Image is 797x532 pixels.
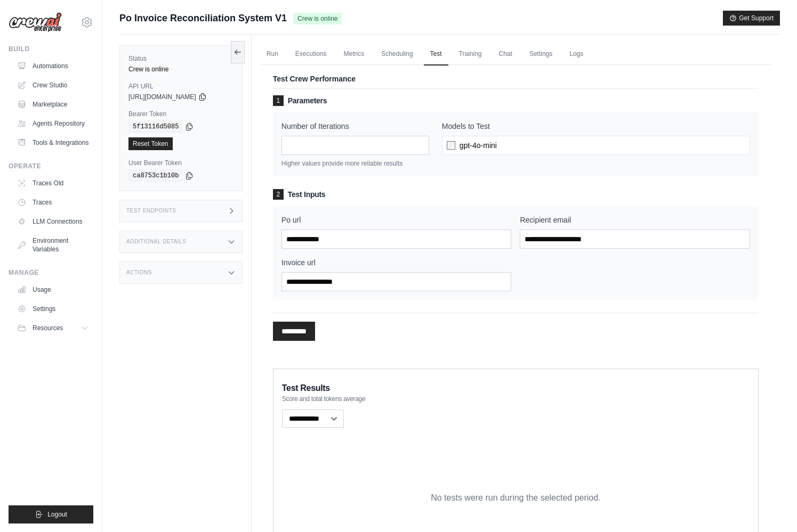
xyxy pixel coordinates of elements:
[128,159,234,167] label: User Bearer Token
[128,82,234,91] label: API URL
[13,320,93,337] button: Resources
[13,77,93,94] a: Crew Studio
[126,208,176,214] h3: Test Endpoints
[273,189,284,200] span: 2
[13,115,93,132] a: Agents Repository
[282,395,366,403] span: Score and total tokens average
[281,257,512,268] label: Invoice url
[126,239,186,245] h3: Additional Details
[273,95,284,106] span: 1
[431,492,600,504] p: No tests were run during the selected period.
[119,11,287,26] span: Po Invoice Reconciliation System V1
[273,95,759,106] h3: Parameters
[723,11,780,26] button: Get Support
[520,215,750,225] label: Recipient email
[13,134,93,151] a: Tools & Integrations
[9,505,93,523] button: Logout
[128,169,183,182] code: ca8753c1b10b
[293,13,342,24] span: Crew is online
[128,93,196,101] span: [URL][DOMAIN_NAME]
[281,159,429,168] p: Higher values provide more reliable results
[9,162,93,170] div: Operate
[13,213,93,230] a: LLM Connections
[13,232,93,258] a: Environment Variables
[13,96,93,113] a: Marketplace
[442,121,750,132] label: Models to Test
[13,300,93,317] a: Settings
[128,65,234,73] div: Crew is online
[273,73,759,84] p: Test Crew Performance
[13,194,93,211] a: Traces
[13,281,93,298] a: Usage
[424,43,448,66] a: Test
[13,175,93,192] a: Traces Old
[460,140,497,151] span: gpt-4o-mini
[289,43,333,66] a: Executions
[47,510,67,519] span: Logout
[375,43,419,66] a: Scheduling
[281,215,512,225] label: Po url
[128,120,183,133] code: 5f13116d5085
[128,137,173,150] a: Reset Token
[563,43,590,66] a: Logs
[9,12,62,32] img: Logo
[273,189,759,200] h3: Test Inputs
[126,269,152,276] h3: Actions
[281,121,429,132] label: Number of Iterations
[453,43,488,66] a: Training
[260,43,285,66] a: Run
[128,54,234,63] label: Status
[13,58,93,75] a: Automations
[9,45,93,53] div: Build
[493,43,519,66] a: Chat
[33,324,63,332] span: Resources
[337,43,371,66] a: Metrics
[523,43,559,66] a: Settings
[282,382,330,395] span: Test Results
[9,268,93,277] div: Manage
[128,110,234,118] label: Bearer Token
